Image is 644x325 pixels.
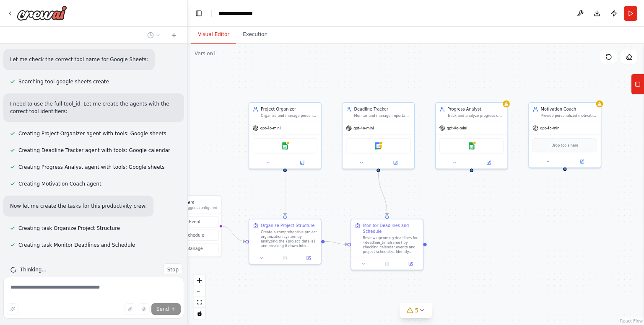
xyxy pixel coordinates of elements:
button: Switch to previous chat [144,30,164,40]
nav: breadcrumb [218,9,260,18]
div: Monitor Deadlines and Schedule [363,223,419,235]
span: gpt-4o-mini [353,126,374,130]
div: Provide personalized motivation and focus strategies by analyzing productivity patterns, offering... [541,113,597,118]
span: Stop [167,266,179,273]
div: Project Organizer [261,106,317,112]
span: gpt-4o-mini [447,126,467,130]
div: Project OrganizerOrganize and manage personal projects by creating structured plans, breaking dow... [249,102,322,169]
img: Google sheets [468,142,475,150]
span: Schedule [185,232,204,238]
span: Creating Deadline Tracker agent with tools: Google calendar [18,147,170,154]
g: Edge from triggers to 4f9f184d-723a-4179-83c5-7568431b291c [221,223,245,244]
div: Organize Project Structure [261,223,314,229]
button: Click to speak your automation idea [138,303,150,315]
g: Edge from 014f25cf-5123-4e8f-b67f-3a4645aacad1 to 241c976c-88f4-4b0d-bcb0-bb990a8975b9 [375,172,390,215]
div: Progress Analyst [447,106,504,112]
h3: Triggers [178,199,218,205]
p: Let me check the correct tool name for Google Sheets: [10,56,148,63]
div: Progress AnalystTrack and analyze progress on personal goals by monitoring completion rates, iden... [435,102,508,169]
button: Open in side panel [566,158,599,165]
span: Creating Project Organizer agent with tools: Google sheets [18,130,166,137]
button: Manage [164,243,218,254]
span: Thinking... [20,266,47,273]
button: Schedule [164,230,218,241]
span: gpt-4o-mini [260,126,281,130]
span: Creating Progress Analyst agent with tools: Google sheets [18,164,165,170]
div: Organize and manage personal projects by creating structured plans, breaking down complex project... [261,113,317,118]
div: React Flow controls [194,275,205,319]
button: 5 [400,303,432,318]
button: Stop [164,263,182,276]
p: No triggers configured [178,205,218,210]
span: Drop tools here [551,142,578,148]
span: 5 [415,306,419,315]
button: Hide left sidebar [193,8,205,19]
span: Event [189,219,201,225]
button: Open in side panel [472,159,505,166]
span: gpt-4o-mini [540,126,561,130]
button: Send [151,303,181,315]
button: Visual Editor [191,26,236,44]
div: Motivation Coach [541,106,597,112]
span: Creating task Monitor Deadlines and Schedule [18,242,135,248]
div: Deadline Tracker [354,106,411,112]
span: Searching tool google sheets create [18,78,109,85]
div: Review upcoming deadlines for {deadline_timeframe} by checking calendar events and project schedu... [363,235,419,254]
img: Google calendar [375,142,382,150]
span: Send [156,306,169,312]
button: Upload files [125,303,136,315]
button: zoom in [194,275,205,286]
span: Creating task Organize Project Structure [18,225,120,232]
div: Deadline TrackerMonitor and manage important deadlines by tracking upcoming due dates, setting up... [342,102,415,169]
div: Monitor and manage important deadlines by tracking upcoming due dates, setting up reminders, and ... [354,113,411,118]
p: Now let me create the tasks for this productivity crew: [10,202,147,210]
div: TriggersNo triggers configuredEventScheduleManage [161,196,221,257]
img: Logo [17,5,67,21]
p: I need to use the full tool_id. Let me create the agents with the correct tool identifiers: [10,100,177,115]
div: Organize Project StructureCreate a comprehensive project organization system by analyzing the {pr... [249,219,322,264]
button: Event [164,217,218,227]
button: zoom out [194,286,205,297]
button: No output available [273,255,297,262]
div: Create a comprehensive project organization system by analyzing the {project_details} and breakin... [261,230,317,249]
button: No output available [375,261,400,268]
button: Start a new chat [167,30,181,40]
span: Manage [187,246,203,252]
div: Version 1 [195,50,216,57]
button: Open in side panel [400,261,421,268]
div: Motivation CoachProvide personalized motivation and focus strategies by analyzing productivity pa... [528,102,601,168]
div: Monitor Deadlines and ScheduleReview upcoming deadlines for {deadline_timeframe} by checking cale... [351,219,423,270]
a: React Flow attribution [620,319,643,323]
g: Edge from 4f9f184d-723a-4179-83c5-7568431b291c to 241c976c-88f4-4b0d-bcb0-bb990a8975b9 [325,238,348,247]
button: toggle interactivity [194,308,205,319]
div: Track and analyze progress on personal goals by monitoring completion rates, identifying patterns... [447,113,504,118]
button: Open in side panel [379,159,412,166]
button: fit view [194,297,205,308]
span: Creating Motivation Coach agent [18,181,101,187]
button: Execution [236,26,274,44]
button: Open in side panel [286,159,319,166]
button: Open in side panel [299,255,319,262]
button: Improve this prompt [7,303,18,315]
img: Google sheets [281,142,288,150]
g: Edge from 41df4018-5914-4cac-a25c-535023edc8dd to 4f9f184d-723a-4179-83c5-7568431b291c [282,172,288,215]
